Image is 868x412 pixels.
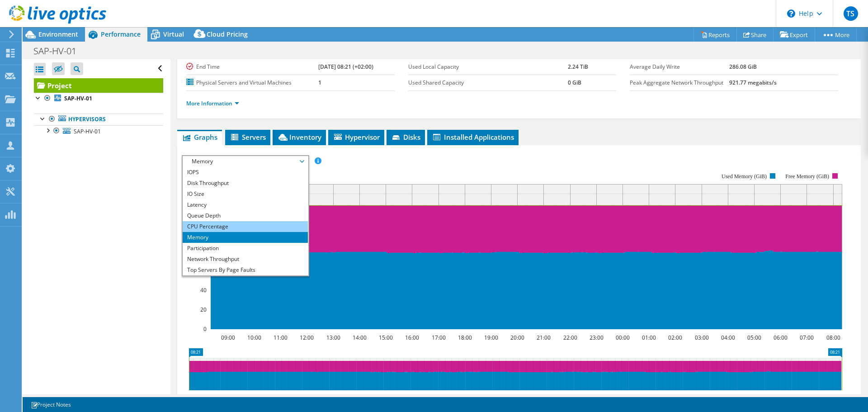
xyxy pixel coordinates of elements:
[379,334,393,341] text: 15:00
[38,30,78,38] span: Environment
[736,28,774,42] a: Share
[722,173,767,180] text: Used Memory (GiB)
[693,28,737,42] a: Reports
[729,79,777,86] b: 921.77 megabits/s
[34,125,163,137] a: SAP-HV-01
[353,334,367,341] text: 14:00
[758,393,772,401] text: 05:30
[322,393,336,401] text: 13:30
[568,63,588,71] b: 2.24 TiB
[213,393,227,401] text: 09:30
[183,232,308,243] li: Memory
[183,199,308,210] li: Latency
[221,334,235,341] text: 09:00
[186,78,318,87] label: Physical Servers and Virtual Machines
[812,393,826,401] text: 07:30
[404,393,418,401] text: 16:30
[163,30,184,38] span: Virtual
[349,393,363,401] text: 14:30
[29,46,90,56] h1: SAP-HV-01
[34,78,163,93] a: Project
[774,334,788,341] text: 06:00
[826,334,840,341] text: 08:00
[594,393,609,401] text: 23:30
[391,133,420,142] span: Disks
[405,334,419,341] text: 16:00
[630,62,729,71] label: Average Daily Write
[300,334,314,341] text: 12:00
[800,334,814,341] text: 07:00
[668,334,682,341] text: 02:00
[510,334,524,341] text: 20:00
[183,265,308,275] li: Top Servers By Page Faults
[622,393,636,401] text: 00:30
[24,399,77,410] a: Project Notes
[268,393,282,401] text: 11:30
[230,133,266,142] span: Servers
[64,95,92,102] b: SAP-HV-01
[642,334,656,341] text: 01:00
[730,393,744,401] text: 04:30
[101,30,141,38] span: Performance
[785,393,799,401] text: 06:30
[630,78,729,87] label: Peak Aggregate Network Throughput
[295,393,309,401] text: 12:30
[721,334,735,341] text: 04:00
[186,99,239,107] a: More Information
[318,63,373,71] b: [DATE] 08:21 (+02:00)
[183,167,308,178] li: IOPS
[786,173,830,180] text: Free Memory (GiB)
[540,393,554,401] text: 21:30
[747,334,761,341] text: 05:00
[377,393,391,401] text: 15:30
[616,334,630,341] text: 00:00
[203,325,207,333] text: 0
[333,133,380,142] span: Hypervisor
[787,9,795,18] svg: \n
[408,62,568,71] label: Used Local Capacity
[200,286,207,294] text: 40
[844,6,858,21] span: TS
[773,28,815,42] a: Export
[34,93,163,104] a: SAP-HV-01
[815,28,857,42] a: More
[186,393,200,401] text: 08:30
[200,306,207,313] text: 20
[649,393,663,401] text: 01:30
[563,334,577,341] text: 22:00
[676,393,690,401] text: 02:30
[484,334,498,341] text: 19:00
[186,62,318,71] label: End Time
[207,30,248,38] span: Cloud Pricing
[432,334,446,341] text: 17:00
[729,63,757,71] b: 286.08 GiB
[567,393,581,401] text: 22:30
[183,210,308,221] li: Queue Depth
[187,156,303,167] span: Memory
[183,243,308,254] li: Participation
[247,334,261,341] text: 10:00
[183,254,308,265] li: Network Throughput
[568,79,581,86] b: 0 GiB
[431,393,445,401] text: 17:30
[183,178,308,189] li: Disk Throughput
[326,334,340,341] text: 13:00
[182,133,217,142] span: Graphs
[432,133,514,142] span: Installed Applications
[408,78,568,87] label: Used Shared Capacity
[537,334,551,341] text: 21:00
[274,334,288,341] text: 11:00
[34,114,163,125] a: Hypervisors
[183,221,308,232] li: CPU Percentage
[277,133,321,142] span: Inventory
[183,189,308,199] li: IO Size
[458,334,472,341] text: 18:00
[513,393,527,401] text: 20:30
[703,393,717,401] text: 03:30
[695,334,709,341] text: 03:00
[74,128,101,135] span: SAP-HV-01
[486,393,500,401] text: 19:30
[241,393,255,401] text: 10:30
[590,334,604,341] text: 23:00
[318,79,321,86] b: 1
